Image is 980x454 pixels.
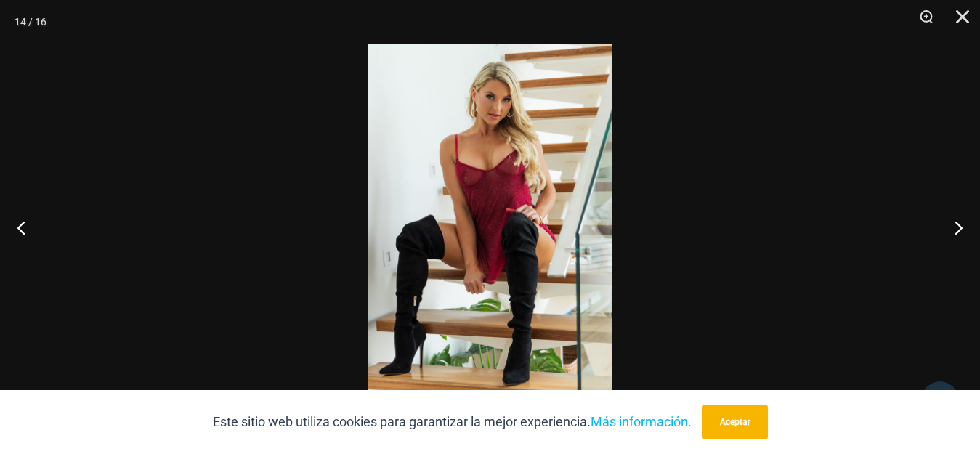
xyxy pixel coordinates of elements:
[591,414,692,429] a: Más información.
[368,44,612,410] img: Tanga rojo 1260 Slip 6045 Guilty Pleasures 06v2
[720,417,750,427] font: Aceptar
[926,191,980,264] button: Próximo
[15,16,46,28] font: 14 / 16
[702,405,768,439] button: Aceptar
[213,414,591,429] font: Este sitio web utiliza cookies para garantizar la mejor experiencia.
